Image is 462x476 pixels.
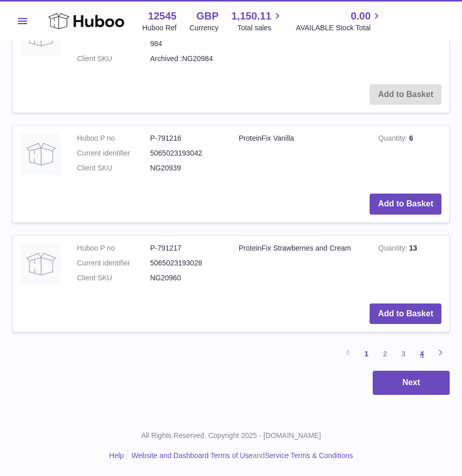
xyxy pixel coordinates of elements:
a: 0.00 AVAILABLE Stock Total [296,9,383,33]
dt: Client SKU [77,163,150,173]
strong: 12545 [148,9,177,23]
dd: P-791216 [150,134,224,143]
strong: GBP [196,9,218,23]
dt: Client SKU [77,54,150,64]
strong: Quantity [378,134,409,145]
dd: P-791217 [150,243,224,253]
dt: Huboo P no [77,134,150,143]
dt: Client SKU [77,273,150,283]
td: 6 [371,126,449,186]
dd: Archived :NG20984 [150,54,224,64]
li: and [128,451,353,461]
img: ProteinFix Strawberries and Cream [21,243,62,284]
dd: NG20960 [150,273,224,283]
a: 2 [376,345,394,363]
dt: Current identifier [77,148,150,158]
td: ProteinFix Strawberries and Cream [231,236,371,296]
td: ProteinFix Vanilla [231,126,371,186]
dd: 5065023193042 [150,148,224,158]
a: Service Terms & Conditions [265,451,353,460]
div: Huboo Ref [142,23,177,33]
td: 0 [371,7,449,77]
button: Next [373,371,450,395]
button: Add to Basket [370,303,441,325]
a: Help [109,451,124,460]
dd: NG20939 [150,163,224,173]
p: All Rights Reserved. Copyright 2025 - [DOMAIN_NAME] [8,431,454,441]
dd: 5065023193028 [150,258,224,268]
a: 1 [357,345,376,363]
dt: Current identifier [77,258,150,268]
span: Total sales [237,23,283,33]
span: 1,150.11 [232,9,272,23]
a: Website and Dashboard Terms of Use [131,451,253,460]
a: 1,150.11 Total sales [232,9,283,33]
img: ProteinFix Vanilla [21,134,62,175]
dt: Huboo P no [77,243,150,253]
div: Currency [189,23,219,33]
button: Add to Basket [370,194,441,215]
span: 0.00 [351,9,371,23]
strong: Quantity [378,244,409,255]
td: Archived :ProteinFix Choc Orange [231,7,371,77]
a: 4 [413,345,431,363]
a: 3 [394,345,413,363]
span: AVAILABLE Stock Total [296,23,383,33]
td: 13 [371,236,449,296]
